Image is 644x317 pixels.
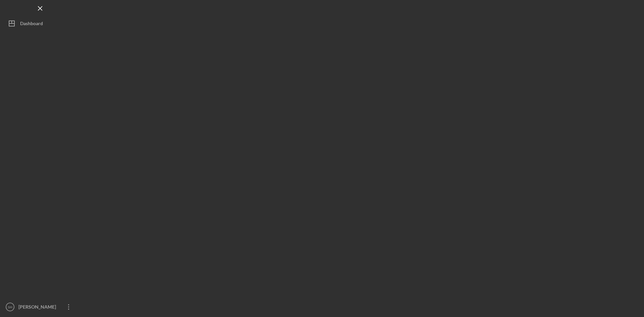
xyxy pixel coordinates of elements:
[8,305,12,309] text: SH
[17,300,60,315] div: [PERSON_NAME]
[3,17,77,30] button: Dashboard
[3,300,77,314] button: SH[PERSON_NAME]
[20,17,43,32] div: Dashboard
